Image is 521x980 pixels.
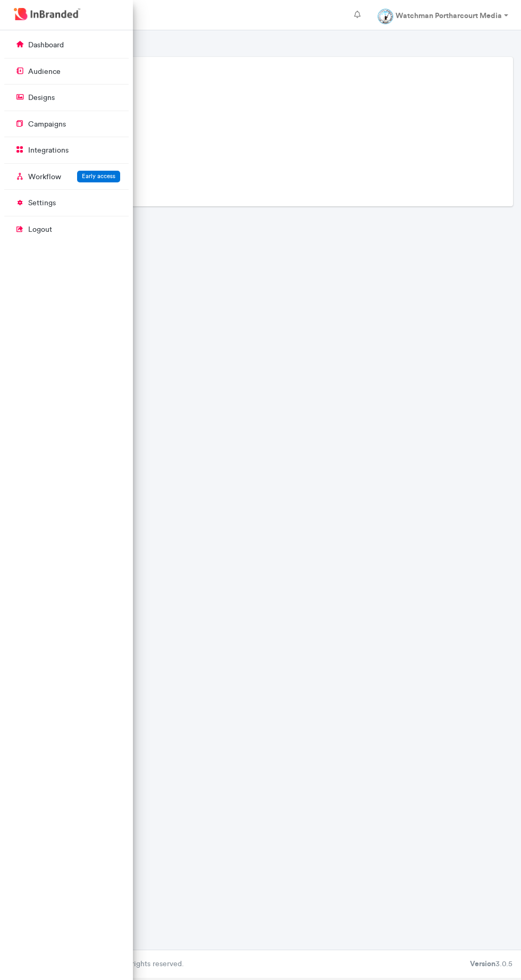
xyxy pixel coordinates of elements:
[28,66,61,77] p: audience
[28,93,55,103] p: designs
[470,959,512,969] div: 3.0.5
[28,224,52,235] p: logout
[4,61,129,81] a: audience
[396,11,502,20] strong: Watchman Portharcourt Media
[82,172,115,180] span: Early access
[377,9,393,24] img: profile dp
[369,4,517,26] a: Watchman Portharcourt Media
[4,166,129,187] a: WorkflowEarly access
[4,35,129,55] a: dashboard
[28,119,66,130] p: campaigns
[4,87,129,107] a: designs
[470,959,495,968] b: Version
[4,140,129,160] a: integrations
[11,5,83,23] img: InBranded Logo
[28,145,69,156] p: integrations
[4,114,129,134] a: campaigns
[4,192,129,213] a: settings
[28,172,61,182] p: Workflow
[28,40,64,51] p: dashboard
[28,198,56,208] p: settings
